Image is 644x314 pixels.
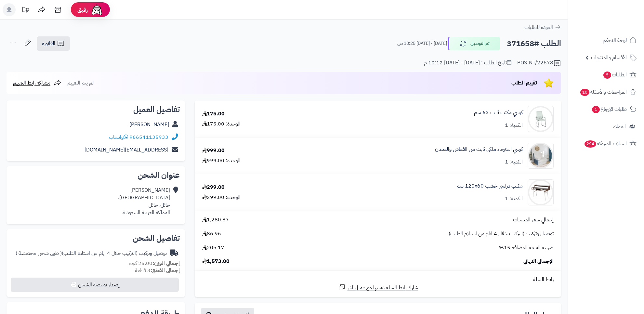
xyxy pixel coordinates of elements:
[603,36,627,45] span: لوحة التحكم
[67,79,94,87] span: لم يتم التقييم
[603,72,611,79] span: 5
[585,140,596,148] span: 294
[572,101,640,117] a: طلبات الإرجاع1
[572,84,640,100] a: المراجعات والأسئلة10
[77,6,88,14] span: رفيق
[152,259,180,267] strong: إجمالي الوزن:
[118,187,170,216] div: [PERSON_NAME] [GEOGRAPHIC_DATA]، حائل، حائل المملكة العربية السعودية
[202,244,224,252] span: 205.17
[474,109,523,116] a: كرسي مكتب ثابت 63 سم
[505,195,523,203] div: الكمية: 1
[507,37,561,50] h2: الطلب #371658
[12,106,180,113] h2: تفاصيل العميل
[13,79,61,87] a: مشاركة رابط التقييم
[523,258,554,265] span: الإجمالي النهائي
[16,250,167,257] div: توصيل وتركيب (التركيب خلال 4 ايام من استلام الطلب)
[505,158,523,166] div: الكمية: 1
[572,136,640,151] a: السلات المتروكة294
[528,179,553,205] img: 1739787541-110111010076-90x90.jpg
[13,79,50,87] span: مشاركة رابط التقييم
[135,267,180,274] small: 3 قطعة
[16,249,62,257] span: ( طرق شحن مخصصة )
[202,194,241,201] div: الوحدة: 299.00
[603,70,627,79] span: الطلبات
[12,234,180,242] h2: تفاصيل الشحن
[499,244,554,252] span: ضريبة القيمة المضافة 15%
[448,37,500,50] button: تم التوصيل
[591,105,627,114] span: طلبات الإرجاع
[528,106,553,132] img: 1723895516-220611011240-90x90.jpg
[128,259,180,267] small: 25.00 كجم
[591,53,627,62] span: الأقسام والمنتجات
[513,216,554,224] span: إجمالي سعر المنتجات
[456,182,523,190] a: مكتب دراسي خشب 120x60 سم
[197,276,559,283] div: رابط السلة
[338,283,418,292] a: شارك رابط السلة نفسها مع عميل آخر
[85,146,168,154] a: [EMAIL_ADDRESS][DOMAIN_NAME]
[572,67,640,83] a: الطلبات5
[129,121,169,128] a: [PERSON_NAME]
[202,258,230,265] span: 1,573.00
[511,79,537,87] span: تقييم الطلب
[580,89,589,96] span: 10
[613,122,626,131] span: العملاء
[424,59,511,67] div: تاريخ الطلب : [DATE] - [DATE] 10:12 م
[109,133,128,141] a: واتساب
[592,106,600,113] span: 1
[572,33,640,48] a: لوحة التحكم
[397,40,447,47] small: [DATE] - [DATE] 10:25 ص
[151,267,180,274] strong: إجمالي القطع:
[12,171,180,179] h2: عنوان الشحن
[90,3,103,16] img: ai-face.png
[202,184,225,191] div: 299.00
[42,40,55,47] span: الفاتورة
[11,278,179,292] button: إصدار بوليصة الشحن
[202,216,229,224] span: 1,280.87
[528,143,553,169] img: 1728804818-110102100031-90x90.jpg
[37,36,70,51] a: الفاتورة
[347,284,418,292] span: شارك رابط السلة نفسها مع عميل آخر
[202,110,225,118] div: 175.00
[600,18,638,32] img: logo-2.png
[129,133,168,141] a: 966541135933
[505,122,523,129] div: الكمية: 1
[449,230,554,238] span: توصيل وتركيب (التركيب خلال 4 ايام من استلام الطلب)
[435,146,523,153] a: كرسي استرخاء ملكي ثابت من القماش والمعدن
[202,230,221,238] span: 86.96
[580,87,627,97] span: المراجعات والأسئلة
[584,139,627,148] span: السلات المتروكة
[17,3,33,18] a: تحديثات المنصة
[202,157,241,164] div: الوحدة: 999.00
[202,120,241,128] div: الوحدة: 175.00
[202,147,225,154] div: 999.00
[524,23,553,31] span: العودة للطلبات
[524,23,561,31] a: العودة للطلبات
[572,119,640,134] a: العملاء
[517,59,561,67] div: POS-NT/22678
